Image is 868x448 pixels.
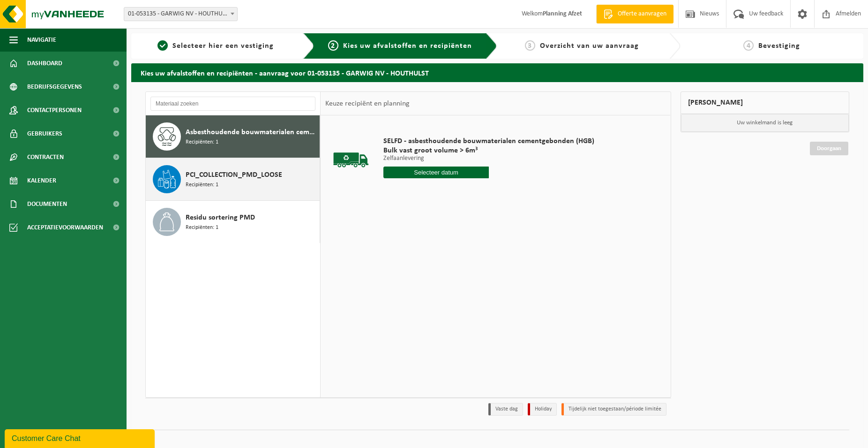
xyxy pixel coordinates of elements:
iframe: chat widget [5,427,157,448]
span: 01-053135 - GARWIG NV - HOUTHULST [124,7,238,21]
a: Offerte aanvragen [596,5,673,23]
p: Zelfaanlevering [383,155,594,162]
p: Uw winkelmand is leeg [681,114,849,132]
span: Contracten [27,145,64,169]
strong: Planning Afzet [543,10,582,17]
a: Doorgaan [810,142,848,155]
li: Vaste dag [488,403,523,416]
span: Recipiënten: 1 [186,138,218,147]
span: PCI_COLLECTION_PMD_LOOSE [186,169,282,181]
li: Tijdelijk niet toegestaan/période limitée [561,403,666,416]
div: [PERSON_NAME] [681,91,850,114]
span: Overzicht van uw aanvraag [540,42,639,50]
span: Selecteer hier een vestiging [172,42,274,50]
span: Dashboard [27,52,62,75]
span: 4 [743,40,754,51]
input: Materiaal zoeken [150,97,315,111]
button: Asbesthoudende bouwmaterialen cementgebonden (hechtgebonden) Recipiënten: 1 [146,115,320,158]
span: Navigatie [27,28,56,52]
span: 3 [525,40,535,51]
span: Bevestiging [758,42,800,50]
span: Asbesthoudende bouwmaterialen cementgebonden (hechtgebonden) [186,127,317,138]
span: Residu sortering PMD [186,212,255,223]
span: Documenten [27,192,67,216]
span: Bedrijfsgegevens [27,75,82,99]
span: Recipiënten: 1 [186,223,218,232]
button: Residu sortering PMD Recipiënten: 1 [146,201,320,243]
span: Bulk vast groot volume > 6m³ [383,146,594,155]
li: Holiday [528,403,557,416]
span: Kies uw afvalstoffen en recipiënten [343,42,472,50]
input: Selecteer datum [383,167,489,178]
button: PCI_COLLECTION_PMD_LOOSE Recipiënten: 1 [146,158,320,201]
h2: Kies uw afvalstoffen en recipiënten - aanvraag voor 01-053135 - GARWIG NV - HOUTHULST [131,63,863,82]
span: 2 [328,40,338,51]
span: Recipiënten: 1 [186,181,218,190]
div: Keuze recipiënt en planning [321,92,414,115]
span: Gebruikers [27,122,62,145]
a: 1Selecteer hier een vestiging [136,40,296,52]
span: Kalender [27,169,56,192]
span: Acceptatievoorwaarden [27,216,103,239]
span: Offerte aanvragen [615,9,669,19]
span: 01-053135 - GARWIG NV - HOUTHULST [124,8,237,21]
span: 1 [157,40,168,51]
span: Contactpersonen [27,99,82,122]
span: SELFD - asbesthoudende bouwmaterialen cementgebonden (HGB) [383,137,594,146]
